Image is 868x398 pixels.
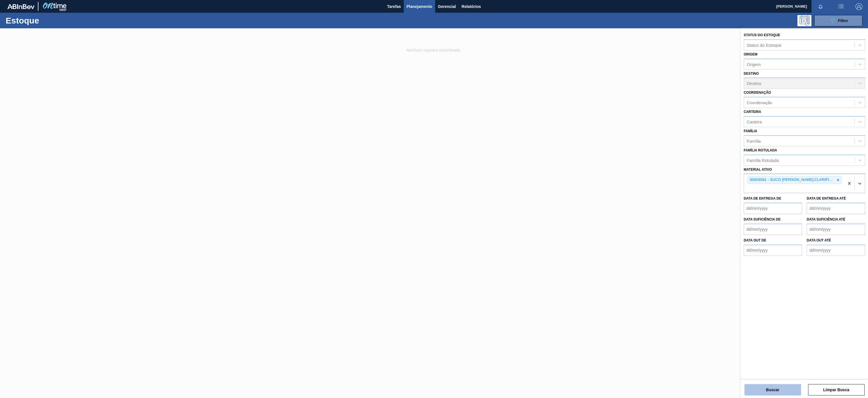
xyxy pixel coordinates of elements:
[811,3,830,10] button: Notificações
[837,3,844,10] img: userActions
[807,224,865,235] input: dd/mm/yyyy
[747,138,761,143] div: Família
[744,52,758,56] label: Origem
[744,129,757,133] label: Família
[744,217,781,221] label: Data suficiência de
[747,100,772,105] div: Coordenação
[6,17,96,24] h1: Estoque
[744,168,772,172] label: Material ativo
[747,119,762,124] div: Carteira
[407,3,432,10] span: Planejamento
[747,62,761,67] div: Origem
[744,110,761,114] label: Carteira
[387,3,401,10] span: Tarefas
[748,176,835,183] div: 30003581 - SUCO [PERSON_NAME];CLARIFIC.C/SO2;PEPSI;
[744,245,802,256] input: dd/mm/yyyy
[744,224,802,235] input: dd/mm/yyyy
[807,245,865,256] input: dd/mm/yyyy
[807,217,845,221] label: Data suficiência até
[438,3,456,10] span: Gerencial
[744,196,781,200] label: Data de Entrega de
[814,15,862,26] button: Filtro
[744,33,780,37] label: Status do Estoque
[744,203,802,214] input: dd/mm/yyyy
[7,4,34,9] img: TNhmsLtSVTkK8tSr43FrP2fwEKptu5GPRR3wAAAABJRU5ErkJggg==
[807,238,831,242] label: Data out até
[744,148,777,152] label: Família Rotulada
[747,158,779,162] div: Família Rotulada
[807,196,846,200] label: Data de Entrega até
[838,18,848,23] span: Filtro
[807,203,865,214] input: dd/mm/yyyy
[744,91,771,95] label: Coordenação
[744,72,759,76] label: Destino
[462,3,481,10] span: Relatórios
[747,42,782,47] div: Status do Estoque
[744,238,766,242] label: Data out de
[797,15,811,26] div: Pogramando: nenhum usuário selecionado
[856,3,862,10] img: Logout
